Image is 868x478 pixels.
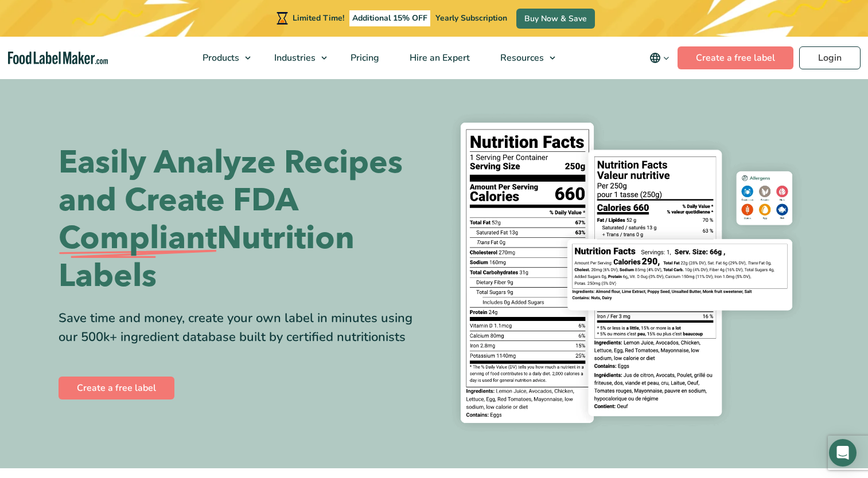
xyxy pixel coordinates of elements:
a: Resources [485,37,561,79]
a: Products [188,37,256,79]
span: Compliant [59,220,217,257]
span: Resources [497,52,545,64]
span: Hire an Expert [406,52,471,64]
a: Buy Now & Save [516,9,595,29]
a: Industries [259,37,333,79]
div: Save time and money, create your own label in minutes using our 500k+ ingredient database built b... [59,309,426,347]
span: Additional 15% OFF [349,10,430,26]
span: Industries [271,52,317,64]
h1: Easily Analyze Recipes and Create FDA Nutrition Labels [59,144,426,295]
a: Create a free label [678,46,793,69]
span: Pricing [347,52,380,64]
a: Pricing [336,37,392,79]
a: Create a free label [59,377,174,399]
a: Login [799,46,861,69]
span: Yearly Subscription [435,13,507,23]
span: Limited Time! [293,13,344,23]
span: Products [199,52,240,64]
div: Open Intercom Messenger [829,439,857,467]
a: Hire an Expert [395,37,482,79]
